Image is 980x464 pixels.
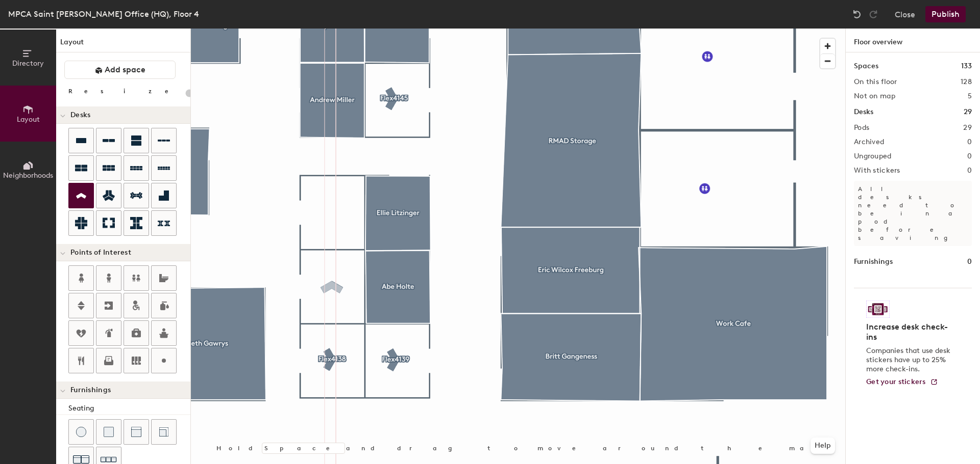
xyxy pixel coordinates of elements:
[811,438,835,454] button: Help
[854,92,895,100] h2: Not on map
[866,322,953,342] h4: Increase desk check-ins
[868,9,878,19] img: Redo
[17,115,40,124] span: Layout
[131,427,141,437] img: Couch (middle)
[124,419,149,445] button: Couch (middle)
[854,256,893,267] h1: Furnishings
[96,419,121,445] button: Cushion
[852,9,862,19] img: Undo
[968,92,972,100] h2: 5
[3,171,53,180] span: Neighborhoods
[76,427,86,437] img: Stool
[854,138,884,146] h2: Archived
[12,59,44,68] span: Directory
[866,346,953,374] p: Companies that use desk stickers have up to 25% more check-ins.
[967,167,972,175] h2: 0
[70,386,111,394] span: Furnishings
[68,403,190,414] div: Seating
[64,61,176,79] button: Add space
[854,152,892,160] h2: Ungrouped
[854,61,878,72] h1: Spaces
[854,167,900,175] h2: With stickers
[925,6,966,22] button: Publish
[961,78,972,86] h2: 128
[854,124,869,132] h2: Pods
[68,419,94,445] button: Stool
[961,61,972,72] h1: 133
[70,111,90,119] span: Desks
[846,29,980,52] h1: Floor overview
[854,106,873,118] h1: Desks
[866,378,938,387] a: Get your stickers
[151,419,177,445] button: Couch (corner)
[967,152,972,160] h2: 0
[70,249,131,257] span: Points of Interest
[104,427,114,437] img: Cushion
[105,65,145,75] span: Add space
[159,427,169,437] img: Couch (corner)
[866,301,890,318] img: Sticker logo
[854,78,897,86] h2: On this floor
[8,8,199,20] div: MPCA Saint [PERSON_NAME] Office (HQ), Floor 4
[895,6,915,22] button: Close
[964,106,972,118] h1: 29
[967,138,972,146] h2: 0
[56,37,190,52] h1: Layout
[963,124,972,132] h2: 29
[967,256,972,267] h1: 0
[866,377,926,386] span: Get your stickers
[854,181,972,246] p: All desks need to be in a pod before saving
[68,87,181,95] div: Resize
